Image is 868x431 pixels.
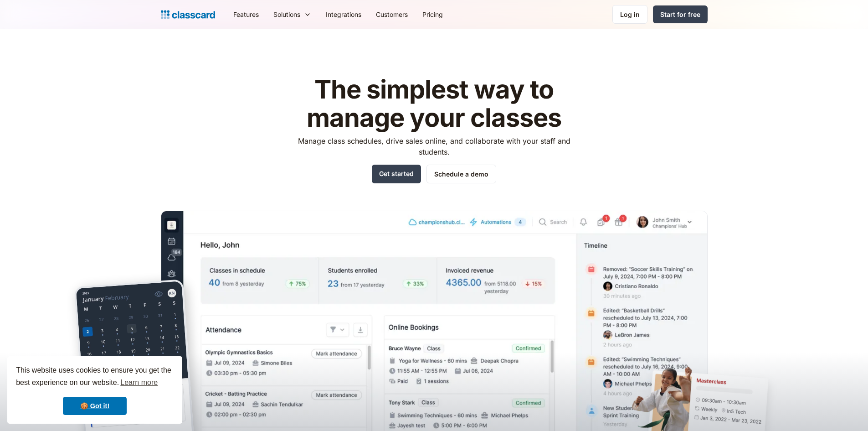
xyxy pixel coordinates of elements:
a: Get started [372,165,421,183]
a: dismiss cookie message [63,397,127,415]
a: Features [226,4,266,25]
a: Log in [612,5,647,24]
p: Manage class schedules, drive sales online, and collaborate with your staff and students. [289,135,579,157]
a: Pricing [415,4,450,25]
div: Log in [620,10,640,19]
h1: The simplest way to manage your classes [289,76,579,132]
a: home [161,8,215,21]
div: Solutions [266,4,318,25]
a: learn more about cookies [119,376,159,389]
div: Solutions [273,10,300,19]
a: Start for free [653,5,708,23]
a: Schedule a demo [426,165,496,183]
span: This website uses cookies to ensure you get the best experience on our website. [16,365,174,389]
a: Integrations [318,4,369,25]
div: cookieconsent [7,356,182,424]
a: Customers [369,4,415,25]
div: Start for free [660,10,700,19]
